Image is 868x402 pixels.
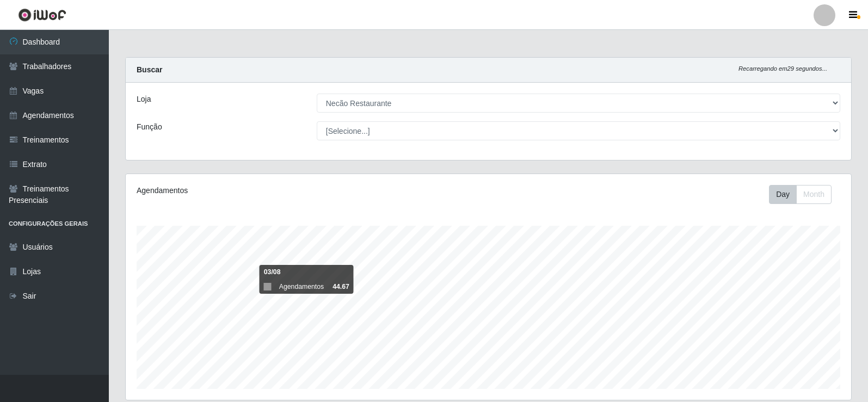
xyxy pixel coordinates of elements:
label: Função [137,121,162,133]
i: Recarregando em 29 segundos... [738,65,827,72]
img: CoreUI Logo [18,8,66,22]
strong: Buscar [137,65,162,74]
div: Agendamentos [137,185,420,196]
div: Toolbar with button groups [769,185,840,204]
button: Month [796,185,832,204]
button: Day [769,185,797,204]
label: Loja [137,94,151,105]
div: First group [769,185,832,204]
